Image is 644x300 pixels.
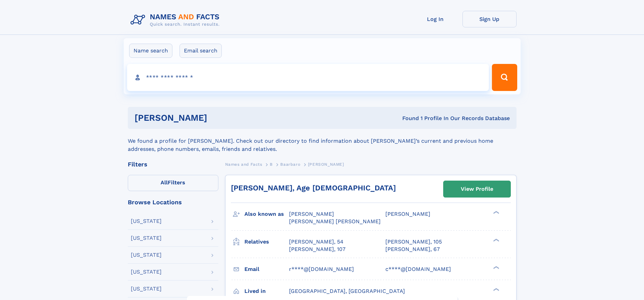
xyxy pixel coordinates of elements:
[131,269,162,275] div: [US_STATE]
[128,11,225,29] img: Logo Names and Facts
[131,218,162,224] div: [US_STATE]
[385,246,440,253] a: [PERSON_NAME], 67
[180,44,222,58] label: Email search
[444,181,510,197] a: View Profile
[270,160,273,168] a: B
[131,252,162,258] div: [US_STATE]
[385,238,442,246] a: [PERSON_NAME], 105
[128,199,218,205] div: Browse Locations
[492,265,500,270] div: ❯
[244,236,289,248] h3: Relatives
[289,246,345,253] a: [PERSON_NAME], 107
[289,288,405,294] span: [GEOGRAPHIC_DATA], [GEOGRAPHIC_DATA]
[161,179,168,186] span: All
[244,263,289,275] h3: Email
[462,11,517,27] a: Sign Up
[128,161,218,167] div: Filters
[127,64,489,91] input: search input
[280,160,300,168] a: Baarbaro
[492,210,500,215] div: ❯
[461,181,493,197] div: View Profile
[135,114,305,122] h1: [PERSON_NAME]
[492,64,517,91] button: Search Button
[129,44,172,58] label: Name search
[308,162,344,167] span: [PERSON_NAME]
[131,235,162,241] div: [US_STATE]
[244,285,289,297] h3: Lived in
[128,175,218,191] label: Filters
[270,162,273,167] span: B
[408,11,462,27] a: Log In
[492,287,500,292] div: ❯
[280,162,300,167] span: Baarbaro
[131,286,162,292] div: [US_STATE]
[289,238,343,246] a: [PERSON_NAME], 54
[289,211,334,217] span: [PERSON_NAME]
[289,218,381,225] span: [PERSON_NAME] [PERSON_NAME]
[231,184,396,192] a: [PERSON_NAME], Age [DEMOGRAPHIC_DATA]
[244,208,289,220] h3: Also known as
[385,211,430,217] span: [PERSON_NAME]
[305,115,510,122] div: Found 1 Profile In Our Records Database
[128,129,517,153] div: We found a profile for [PERSON_NAME]. Check out our directory to find information about [PERSON_N...
[225,160,262,168] a: Names and Facts
[492,238,500,242] div: ❯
